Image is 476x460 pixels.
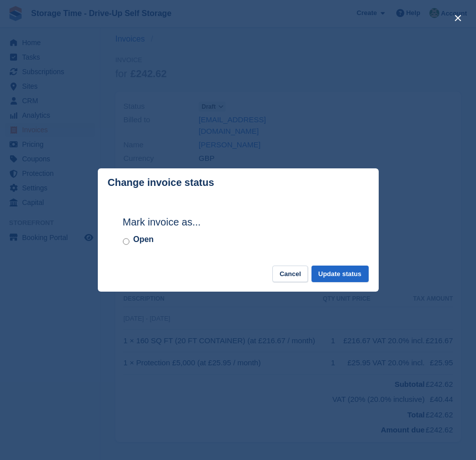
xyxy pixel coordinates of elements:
h2: Mark invoice as... [123,214,354,229]
button: Cancel [272,266,308,282]
p: Change invoice status [108,177,214,188]
label: Open [133,234,154,246]
button: Update status [311,266,369,282]
button: close [450,10,466,26]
